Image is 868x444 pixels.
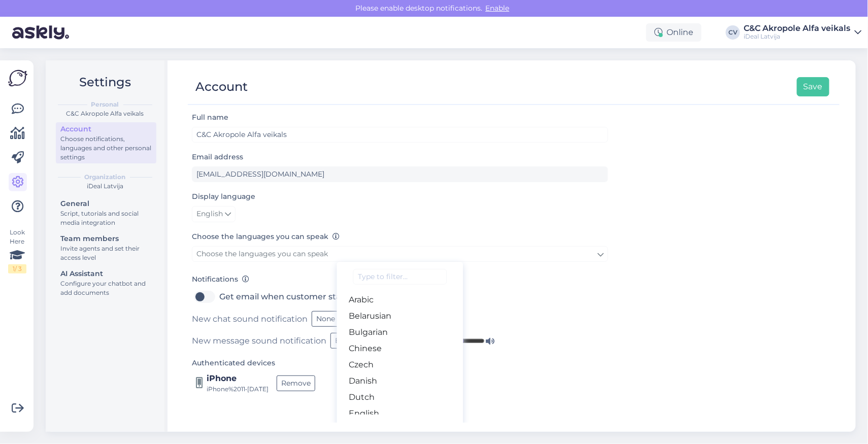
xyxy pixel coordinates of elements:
[56,232,156,264] a: Team membersInvite agents and set their access level
[60,209,152,227] div: Script, tutorials and social media integration
[195,77,248,96] div: Account
[192,152,243,162] label: Email address
[56,197,156,229] a: GeneralScript, tutorials and social media integration
[8,264,26,274] div: 1 / 3
[337,373,463,389] a: Danish
[192,274,249,285] label: Notifications
[312,311,346,327] button: None
[219,289,380,305] label: Get email when customer starts a chat
[797,77,829,96] button: Save
[192,206,236,222] a: English
[60,134,152,162] div: Choose notifications, languages and other personal settings
[483,4,513,13] span: Enable
[192,191,255,202] label: Display language
[192,358,275,368] label: Authenticated devices
[60,279,152,297] div: Configure your chatbot and add documents
[54,182,156,191] div: iDeal Latvija
[8,69,27,88] img: Askly Logo
[337,340,463,357] a: Chinese
[54,109,156,118] div: C&C Akropole Alfa veikals
[192,127,608,143] input: Enter name
[353,269,447,285] input: Type to filter...
[8,228,26,274] div: Look Here
[60,124,152,134] div: Account
[726,25,740,40] div: CV
[192,166,608,182] input: Enter email
[337,357,463,373] a: Czech
[192,311,608,327] div: New chat sound notification
[337,405,463,422] a: English
[54,73,156,92] h2: Settings
[192,231,340,242] label: Choose the languages you can speak
[277,375,315,391] button: Remove
[337,389,463,405] a: Dutch
[744,24,862,41] a: C&C Akropole Alfa veikalsiDeal Latvija
[337,292,463,308] a: Arabic
[60,268,152,279] div: AI Assistant
[196,249,328,258] span: Choose the languages you can speak
[744,32,851,41] div: iDeal Latvija
[85,173,126,182] b: Organization
[192,333,608,349] div: New message sound notification
[60,244,152,262] div: Invite agents and set their access level
[330,333,370,349] button: Bling 1
[196,209,223,220] span: English
[646,23,702,42] div: Online
[207,385,269,394] div: iPhone%2011 • [DATE]
[337,308,463,324] a: Belarusian
[207,372,269,385] div: iPhone
[56,267,156,299] a: AI AssistantConfigure your chatbot and add documents
[60,233,152,244] div: Team members
[91,100,119,109] b: Personal
[337,324,463,340] a: Bulgarian
[744,24,851,32] div: C&C Akropole Alfa veikals
[192,246,608,262] a: Choose the languages you can speak
[56,122,156,163] a: AccountChoose notifications, languages and other personal settings
[60,198,152,209] div: General
[192,112,228,123] label: Full name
